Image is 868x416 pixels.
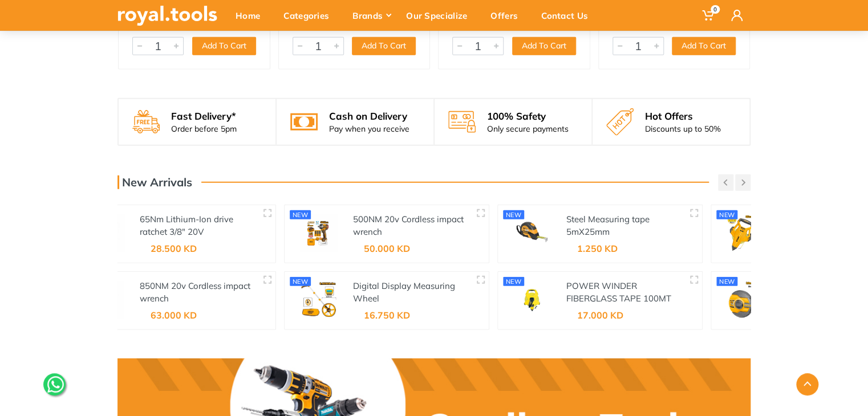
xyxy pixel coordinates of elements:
button: Add To Cart [192,37,256,55]
div: Our Specialize [398,3,482,27]
img: Royal Tools - 500NM 20v Cordless impact wrench [294,214,344,252]
div: 63.000 KD [151,311,197,320]
div: Discounts up to 50% [645,123,721,135]
div: 16.750 KD [364,311,410,320]
div: 100% Safety [487,109,569,123]
img: Royal Tools - Steel Measuring tape 5mX25mm [507,214,557,252]
div: new [716,210,737,219]
a: 850NM 20v Cordless impact wrench [140,280,250,304]
div: Contact Us [533,3,603,27]
div: Hot Offers [645,109,721,123]
button: Add To Cart [352,37,416,55]
img: royal.tools Logo [117,6,217,26]
a: 65Nm Lithium-Ion drive ratchet 3/8" 20V [140,214,233,238]
h3: New Arrivals [117,176,192,189]
div: new [503,277,524,286]
img: Royal Tools - Fiberglass Measuring tape 30mX12.5mm [720,281,770,319]
img: Royal Tools - POWER WINDER FIBERGLASS TAPE 100MT [507,281,557,319]
a: 500NM 20v Cordless impact wrench [353,214,464,238]
div: Fast Delivery* [171,109,237,123]
span: 0 [711,5,720,14]
div: Only secure payments [487,123,569,135]
a: Digital Display Measuring Wheel [353,280,455,304]
div: 50.000 KD [364,244,410,253]
div: new [716,277,737,286]
button: Add To Cart [512,37,576,55]
a: Steel Measuring tape 5mX25mm [566,214,650,238]
a: POWER WINDER FIBERGLASS TAPE 100MT [566,280,671,304]
div: Offers [482,3,533,27]
div: Home [228,3,275,27]
div: new [503,210,524,219]
a: Hot Offers Discounts up to 50% [593,99,749,145]
div: Brands [344,3,398,27]
div: 17.000 KD [577,311,623,320]
div: Cash on Delivery [329,109,409,123]
img: Royal Tools - Digital Display Measuring Wheel [294,281,344,319]
div: Pay when you receive [329,123,409,135]
div: Categories [275,3,344,27]
div: 1.250 KD [577,244,618,253]
div: new [290,277,311,286]
button: Add To Cart [672,37,736,55]
img: Royal Tools - Fiberglass Measuring tape 50mX12.5mm [720,214,770,252]
div: new [290,210,311,219]
div: Order before 5pm [171,123,237,135]
div: 28.500 KD [151,244,197,253]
